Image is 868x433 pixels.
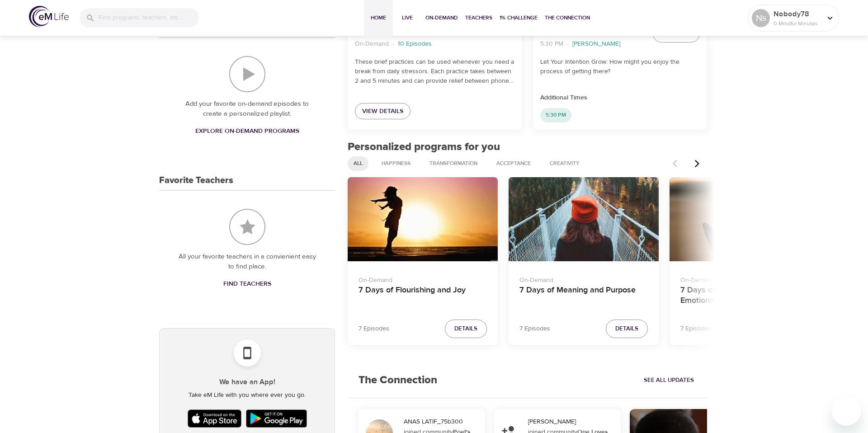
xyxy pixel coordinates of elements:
[404,417,481,426] div: ANAS LATIF_75b300
[355,57,514,86] p: These brief practices can be used whenever you need a break from daily stressors. Each practice t...
[398,39,432,49] p: 10 Episodes
[774,9,821,19] p: Nobody78
[244,407,309,430] img: Google Play Store
[192,123,303,140] a: Explore On-Demand Programs
[752,9,770,27] div: Ns
[832,397,861,426] iframe: Button to launch messaging window
[540,111,571,119] span: 5:30 PM
[519,272,648,285] p: On-Demand
[167,391,327,400] p: Take eM Life with you where ever you go.
[670,177,820,262] button: 7 Days of Managing Physical and Emotional Pain
[519,324,550,334] p: 7 Episodes
[396,13,418,23] span: Live
[465,13,492,23] span: Teachers
[355,103,410,120] a: View Details
[567,38,569,50] li: ·
[376,156,416,171] div: Happiness
[359,285,487,307] h4: 7 Days of Flourishing and Joy
[528,417,617,426] div: [PERSON_NAME]
[615,324,638,334] span: Details
[540,38,646,50] nav: breadcrumb
[644,375,694,386] span: See All Updates
[220,276,275,292] a: Find Teachers
[348,141,707,154] h2: Personalized programs for you
[348,177,498,262] button: 7 Days of Flourishing and Joy
[159,175,233,186] h3: Favorite Teachers
[376,160,416,167] span: Happiness
[680,272,809,285] p: On-Demand
[177,252,317,272] p: All your favorite teachers in a convienient easy to find place.
[642,373,696,387] a: See All Updates
[680,285,809,307] h4: 7 Days of Managing Physical and Emotional Pain
[680,324,711,334] p: 7 Episodes
[167,377,327,387] h5: We have an App!
[185,407,244,430] img: Apple App Store
[368,13,389,23] span: Home
[424,160,483,167] span: Transformation
[425,13,458,23] span: On-Demand
[572,39,620,49] p: [PERSON_NAME]
[687,154,707,174] button: Next items
[177,99,317,119] p: Add your favorite on-demand episodes to create a personalized playlist.
[229,209,265,245] img: Favorite Teachers
[29,6,69,27] img: logo
[355,39,389,49] p: On-Demand
[606,320,648,338] button: Details
[348,160,368,167] span: All
[491,160,536,167] span: Acceptance
[359,324,389,334] p: 7 Episodes
[348,156,368,171] div: All
[424,156,483,171] div: Transformation
[195,126,299,137] span: Explore On-Demand Programs
[491,156,537,171] div: Acceptance
[544,156,585,171] div: Creativity
[545,13,590,23] span: The Connection
[774,19,821,28] p: 0 Mindful Minutes
[509,177,659,262] button: 7 Days of Meaning and Purpose
[229,56,265,92] img: On-Demand Playlist
[544,160,585,167] span: Creativity
[355,38,514,50] nav: breadcrumb
[540,108,571,122] div: 5:30 PM
[454,324,477,334] span: Details
[99,8,199,28] input: Find programs, teachers, etc...
[362,106,403,117] span: View Details
[519,285,648,307] h4: 7 Days of Meaning and Purpose
[540,39,563,49] p: 5:30 PM
[359,272,487,285] p: On-Demand
[223,278,271,290] span: Find Teachers
[392,38,394,50] li: ·
[348,363,448,398] h2: The Connection
[540,93,700,103] p: Additional Times
[500,13,538,23] span: 1% Challenge
[445,320,487,338] button: Details
[540,57,700,76] p: Let Your Intention Grow: How might you enjoy the process of getting there?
